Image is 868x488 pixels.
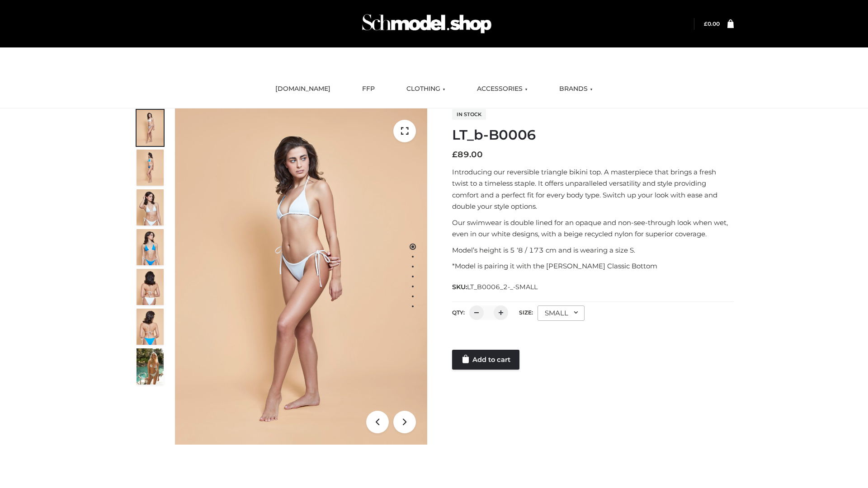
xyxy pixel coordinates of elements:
[137,150,164,186] img: ArielClassicBikiniTop_CloudNine_AzureSky_OW114ECO_2-scaled.jpg
[269,79,337,99] a: [DOMAIN_NAME]
[452,309,465,316] label: QTY:
[137,309,164,345] img: ArielClassicBikiniTop_CloudNine_AzureSky_OW114ECO_8-scaled.jpg
[452,217,734,240] p: Our swimwear is double lined for an opaque and non-see-through look when wet, even in our white d...
[137,348,164,385] img: Arieltop_CloudNine_AzureSky2.jpg
[704,20,720,27] bdi: 0.00
[452,127,734,143] h1: LT_b-B0006
[452,109,486,120] span: In stock
[704,20,708,27] span: £
[137,229,164,265] img: ArielClassicBikiniTop_CloudNine_AzureSky_OW114ECO_4-scaled.jpg
[400,79,452,99] a: CLOTHING
[452,150,483,160] bdi: 89.00
[175,108,427,445] img: ArielClassicBikiniTop_CloudNine_AzureSky_OW114ECO_1
[519,309,533,316] label: Size:
[467,283,538,291] span: LT_B0006_2-_-SMALL
[359,6,495,42] img: Schmodel Admin 964
[470,79,534,99] a: ACCESSORIES
[137,269,164,305] img: ArielClassicBikiniTop_CloudNine_AzureSky_OW114ECO_7-scaled.jpg
[137,110,164,146] img: ArielClassicBikiniTop_CloudNine_AzureSky_OW114ECO_1-scaled.jpg
[452,260,734,272] p: *Model is pairing it with the [PERSON_NAME] Classic Bottom
[355,79,382,99] a: FFP
[552,79,599,99] a: BRANDS
[538,305,585,321] div: SMALL
[452,282,538,292] span: SKU:
[452,150,458,160] span: £
[452,350,519,370] a: Add to cart
[452,244,734,256] p: Model’s height is 5 ‘8 / 173 cm and is wearing a size S.
[704,20,720,27] a: £0.00
[137,189,164,225] img: ArielClassicBikiniTop_CloudNine_AzureSky_OW114ECO_3-scaled.jpg
[452,166,734,212] p: Introducing our reversible triangle bikini top. A masterpiece that brings a fresh twist to a time...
